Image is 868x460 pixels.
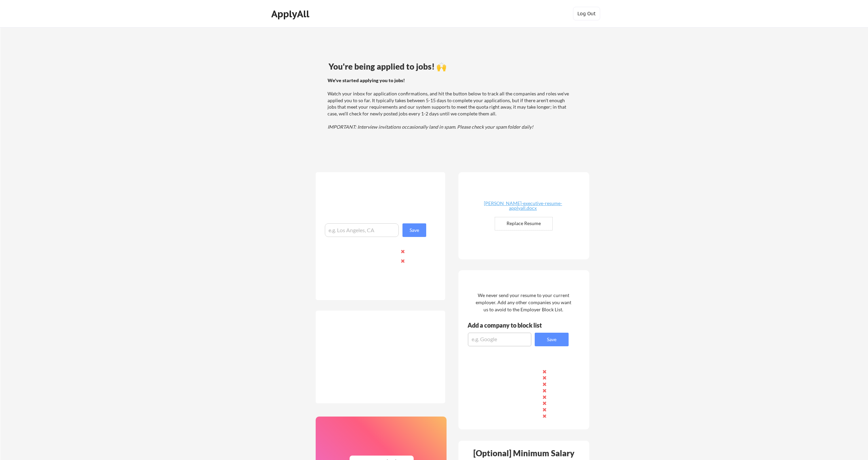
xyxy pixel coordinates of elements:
button: Save [535,333,569,346]
div: Watch your inbox for application confirmations, and hit the button below to track all the compani... [328,77,572,130]
button: Log Out [573,7,600,20]
div: Add a company to block list [468,322,552,328]
button: Save [402,223,426,237]
div: [Optional] Minimum Salary [461,449,587,457]
div: ApplyAll [271,8,311,20]
div: [PERSON_NAME]-executive-resume-applyall.docx [482,201,563,210]
em: IMPORTANT: Interview invitations occasionally land in spam. Please check your spam folder daily! [328,124,533,130]
div: We never send your resume to your current employer. Add any other companies you want us to avoid ... [475,292,572,313]
div: You're being applied to jobs! 🙌 [329,62,573,71]
a: [PERSON_NAME]-executive-resume-applyall.docx [482,201,563,211]
input: e.g. Los Angeles, CA [325,223,399,237]
strong: We've started applying you to jobs! [328,77,405,83]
